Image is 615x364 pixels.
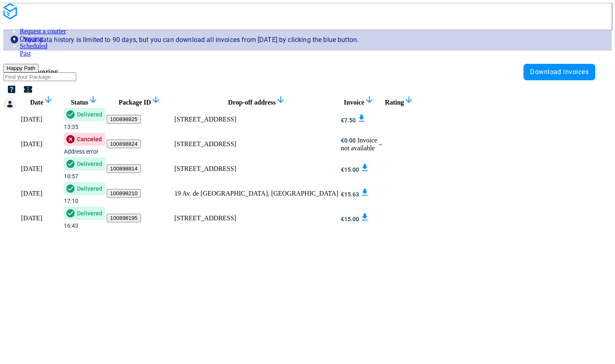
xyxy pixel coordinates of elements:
[361,188,369,196] img: download invoice
[20,28,66,35] a: Request a courier
[341,191,359,198] span: €15.63
[64,108,105,121] span: Delivered
[20,50,31,57] a: Past
[361,213,369,221] img: download invoice
[107,164,141,173] button: 100898814
[21,140,42,147] span: [DATE]
[64,222,78,229] span: 16:43
[3,72,76,81] input: Find your Package
[64,182,105,195] span: Delivered
[110,215,138,221] span: 100898195
[64,133,105,146] span: Canceled
[341,166,359,173] span: €15.00
[3,64,39,72] button: Happy Path
[174,215,236,222] span: [STREET_ADDRESS]
[341,137,356,144] span: €0.00
[64,173,78,180] span: 10:57
[107,214,141,222] button: 100898195
[110,141,138,147] span: 100898824
[107,140,141,148] button: 100898824
[361,163,369,172] img: download invoice
[174,190,338,197] span: 19 Av. de [GEOGRAPHIC_DATA], [GEOGRAPHIC_DATA]
[341,137,377,152] span: Invoice not available
[64,207,105,220] span: Delivered
[110,190,138,196] span: 100898210
[107,189,141,198] button: 100898210
[20,35,43,42] a: Ongoing
[7,65,35,71] span: Happy Path
[341,216,359,222] span: €15.00
[21,190,42,197] span: [DATE]
[20,42,47,49] a: Scheduled
[174,165,236,172] span: [STREET_ADDRESS]
[110,166,138,172] span: 100898814
[3,3,17,19] img: Logo
[21,116,42,123] span: [DATE]
[110,116,138,122] span: 100898825
[64,124,78,130] span: 13:35
[341,117,356,124] span: €7.50
[357,114,366,122] img: download invoice
[64,148,99,155] span: Address error
[174,140,236,147] span: [STREET_ADDRESS]
[21,215,42,222] span: [DATE]
[107,115,141,124] button: 100898825
[21,165,42,172] span: [DATE]
[64,198,78,204] span: 17:10
[174,116,236,123] span: [STREET_ADDRESS]
[64,157,105,170] span: Delivered
[3,98,16,111] img: Client
[379,140,382,147] span: –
